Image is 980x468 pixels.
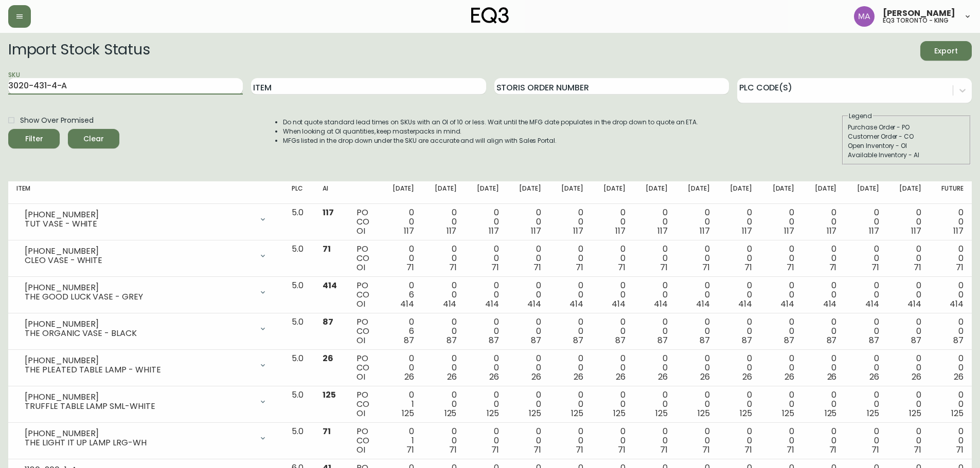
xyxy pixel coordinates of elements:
[357,281,372,309] div: PO CO
[592,181,634,204] th: [DATE]
[909,407,921,419] span: 125
[938,354,964,382] div: 0 0
[854,6,875,27] img: 4f0989f25cbf85e7eb2537583095d61e
[871,444,879,456] span: 71
[388,427,414,455] div: 0 1
[404,225,414,237] span: 117
[574,371,583,383] span: 26
[283,423,314,459] td: 5.0
[827,225,837,237] span: 117
[600,354,626,382] div: 0 0
[357,371,365,383] span: OI
[447,225,457,237] span: 117
[700,334,710,346] span: 87
[811,427,836,455] div: 0 0
[600,281,626,309] div: 0 0
[573,334,583,346] span: 87
[896,427,921,455] div: 0 0
[642,208,668,236] div: 0 0
[8,129,60,148] button: Filter
[473,427,498,455] div: 0 0
[357,334,365,346] span: OI
[848,141,965,151] div: Open Inventory - OI
[787,444,794,456] span: 71
[780,298,794,310] span: 414
[883,9,955,17] span: [PERSON_NAME]
[869,334,879,346] span: 87
[787,261,794,273] span: 71
[558,208,583,236] div: 0 0
[473,245,498,272] div: 0 0
[811,245,836,272] div: 0 0
[323,279,337,291] span: 414
[871,261,879,273] span: 71
[443,298,457,310] span: 414
[25,356,253,365] div: [PHONE_NUMBER]
[887,181,930,204] th: [DATE]
[657,334,668,346] span: 87
[16,390,275,413] div: [PHONE_NUMBER]TRUFFLE TABLE LAMP SML-WHITE
[726,427,752,455] div: 0 0
[431,245,456,272] div: 0 0
[283,386,314,423] td: 5.0
[914,261,921,273] span: 71
[558,354,583,382] div: 0 0
[569,298,583,310] span: 414
[323,425,331,437] span: 71
[615,225,626,237] span: 117
[400,298,414,310] span: 414
[600,427,626,455] div: 0 0
[515,245,541,272] div: 0 0
[784,334,794,346] span: 87
[283,181,314,204] th: PLC
[25,256,253,265] div: CLEO VASE - WHITE
[658,371,668,383] span: 26
[25,392,253,402] div: [PHONE_NUMBER]
[616,371,626,383] span: 26
[16,427,275,450] div: [PHONE_NUMBER]THE LIGHT IT UP LAMP LRG-WH
[896,281,921,309] div: 0 0
[865,298,879,310] span: 414
[25,292,253,302] div: THE GOOD LUCK VASE - GREY
[907,298,921,310] span: 414
[531,334,541,346] span: 87
[357,317,372,345] div: PO CO
[654,298,668,310] span: 414
[473,281,498,309] div: 0 0
[718,181,760,204] th: [DATE]
[848,132,965,141] div: Customer Order - CO
[853,390,879,418] div: 0 0
[811,208,836,236] div: 0 0
[769,427,794,455] div: 0 0
[388,281,414,309] div: 0 6
[515,208,541,236] div: 0 0
[515,317,541,345] div: 0 0
[431,390,456,418] div: 0 0
[726,208,752,236] div: 0 0
[660,261,668,273] span: 71
[357,208,372,236] div: PO CO
[642,354,668,382] div: 0 0
[938,427,964,455] div: 0 0
[16,317,275,340] div: [PHONE_NUMBER]THE ORGANIC VASE - BLACK
[738,298,752,310] span: 414
[357,225,365,237] span: OI
[533,444,541,456] span: 71
[507,181,549,204] th: [DATE]
[25,365,253,375] div: THE PLEATED TABLE LAMP - WHITE
[533,261,541,273] span: 71
[950,298,964,310] span: 414
[896,354,921,382] div: 0 0
[323,243,331,255] span: 71
[489,225,499,237] span: 117
[811,281,836,309] div: 0 0
[571,407,583,419] span: 125
[740,407,752,419] span: 125
[388,354,414,382] div: 0 0
[769,390,794,418] div: 0 0
[938,317,964,345] div: 0 0
[357,354,372,382] div: PO CO
[600,390,626,418] div: 0 0
[726,354,752,382] div: 0 0
[515,427,541,455] div: 0 0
